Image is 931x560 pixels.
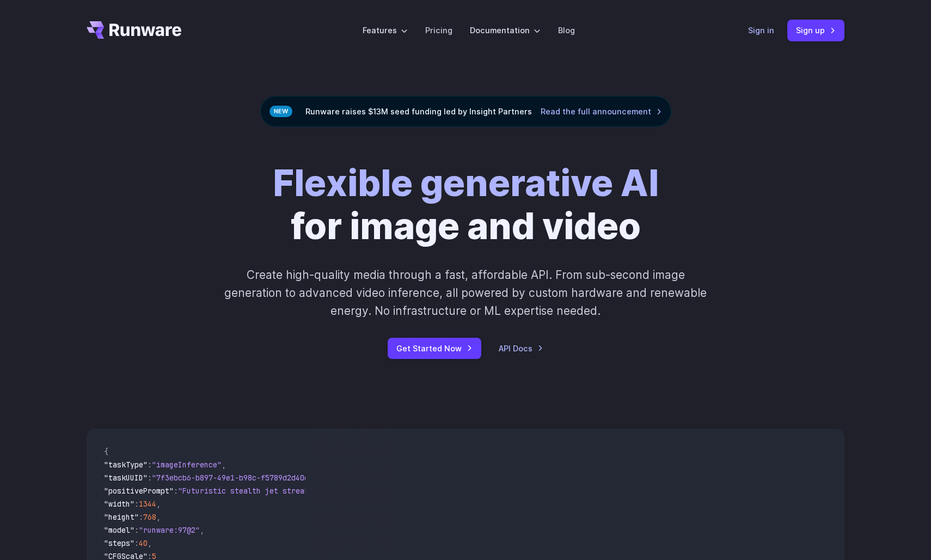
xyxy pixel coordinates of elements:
a: Sign up [787,20,844,41]
span: : [139,512,143,522]
strong: Flexible generative AI [273,161,659,205]
div: Runware raises $13M seed funding led by Insight Partners [260,96,671,127]
span: { [104,447,108,456]
span: : [174,486,178,496]
span: "width" [104,499,134,509]
span: "7f3ebcb6-b897-49e1-b98c-f5789d2d40d7" [152,473,317,483]
span: "Futuristic stealth jet streaking through a neon-lit cityscape with glowing purple exhaust" [178,486,574,496]
a: Pricing [425,24,452,36]
span: : [134,538,139,548]
a: Sign in [748,24,774,36]
span: 768 [143,512,156,522]
span: : [134,499,139,509]
span: : [148,460,152,470]
span: : [134,525,139,535]
span: : [148,473,152,483]
span: "imageInference" [152,460,222,470]
span: "height" [104,512,139,522]
span: , [156,512,161,522]
span: "model" [104,525,134,535]
span: , [156,499,161,509]
label: Features [363,24,408,36]
span: "positivePrompt" [104,486,174,496]
span: , [148,538,152,548]
h1: for image and video [273,162,659,248]
span: , [200,525,204,535]
a: Read the full announcement [541,105,662,118]
span: 1344 [139,499,156,509]
a: Get Started Now [388,338,481,359]
a: Go to / [87,21,181,39]
span: "runware:97@2" [139,525,200,535]
label: Documentation [470,24,541,36]
p: Create high-quality media through a fast, affordable API. From sub-second image generation to adv... [223,266,708,320]
span: , [222,460,226,470]
a: Blog [558,24,575,36]
span: 40 [139,538,148,548]
a: API Docs [499,342,543,355]
span: "steps" [104,538,134,548]
span: "taskType" [104,460,148,470]
span: "taskUUID" [104,473,148,483]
